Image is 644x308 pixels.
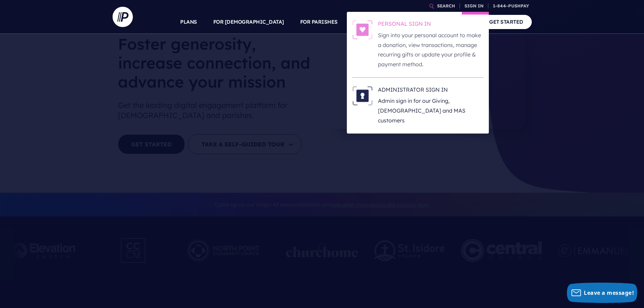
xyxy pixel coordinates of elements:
span: Leave a message! [584,289,634,297]
a: PERSONAL SIGN IN - Illustration PERSONAL SIGN IN Sign into your personal account to make a donati... [352,20,483,69]
h6: ADMINISTRATOR SIGN IN [378,86,483,96]
a: COMPANY [440,10,465,34]
a: FOR PARISHES [300,10,338,34]
a: EXPLORE [400,10,424,34]
button: Leave a message! [567,283,637,303]
p: Admin sign in for our Giving, [DEMOGRAPHIC_DATA] and MAS customers [378,96,483,125]
img: PERSONAL SIGN IN - Illustration [352,20,373,40]
p: Sign into your personal account to make a donation, view transactions, manage recurring gifts or ... [378,30,483,69]
a: PLANS [180,10,197,34]
a: SOLUTIONS [354,10,384,34]
a: FOR [DEMOGRAPHIC_DATA] [213,10,284,34]
img: ADMINISTRATOR SIGN IN - Illustration [352,86,373,105]
h6: PERSONAL SIGN IN [378,20,483,30]
a: ADMINISTRATOR SIGN IN - Illustration ADMINISTRATOR SIGN IN Admin sign in for our Giving, [DEMOGRA... [352,86,483,125]
a: GET STARTED [481,15,532,29]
